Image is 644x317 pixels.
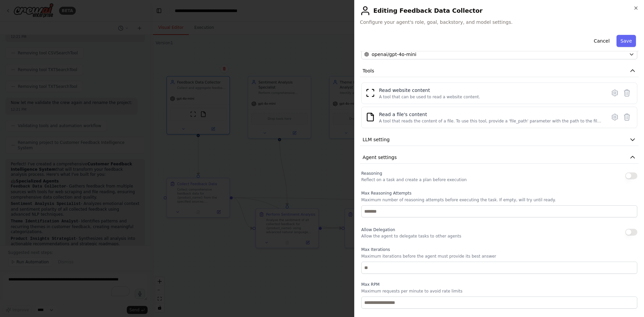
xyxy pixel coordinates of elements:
[621,87,633,99] button: Delete tool
[361,254,637,259] p: Maximum iterations before the agent must provide its best answer
[360,134,639,146] button: LLM setting
[361,191,637,196] label: Max Reasoning Attempts
[609,111,621,123] button: Configure tool
[616,35,636,47] button: Save
[363,136,390,143] span: LLM setting
[361,233,461,239] p: Allow the agent to delegate tasks to other agents
[621,111,633,123] button: Delete tool
[361,49,637,59] button: openai/gpt-4o-mini
[361,171,382,176] span: Reasoning
[360,151,639,164] button: Agent settings
[361,247,637,252] label: Max Iterations
[363,67,374,74] span: Tools
[361,197,637,203] p: Maximum number of reasoning attempts before executing the task. If empty, will try until ready.
[360,5,639,16] h2: Editing Feedback Data Collector
[366,112,375,122] img: FileReadTool
[379,111,602,118] div: Read a file's content
[360,19,639,25] span: Configure your agent's role, goal, backstory, and model settings.
[379,94,480,100] div: A tool that can be used to read a website content.
[361,177,467,182] p: Reflect on a task and create a plan before execution
[361,288,637,294] p: Maximum requests per minute to avoid rate limits
[363,154,397,161] span: Agent settings
[379,87,480,94] div: Read website content
[361,227,395,232] span: Allow Delegation
[590,35,613,47] button: Cancel
[372,51,417,58] span: openai/gpt-4o-mini
[361,282,637,287] label: Max RPM
[360,65,639,77] button: Tools
[379,118,602,124] div: A tool that reads the content of a file. To use this tool, provide a 'file_path' parameter with t...
[366,88,375,98] img: ScrapeWebsiteTool
[609,87,621,99] button: Configure tool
